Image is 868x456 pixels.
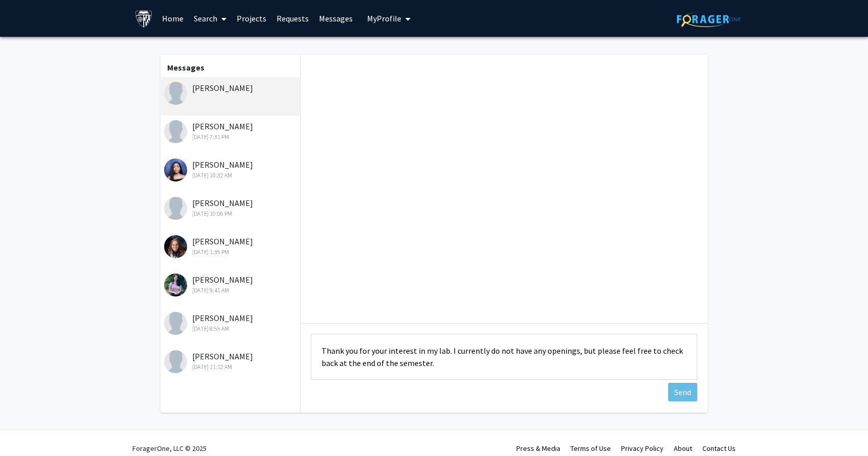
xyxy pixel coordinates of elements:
[164,350,187,373] img: Risha Roy
[164,247,298,257] div: [DATE] 1:35 PM
[164,273,298,295] div: [PERSON_NAME]
[164,120,298,142] div: [PERSON_NAME]
[271,1,314,36] a: Requests
[164,209,298,218] div: [DATE] 10:06 PM
[164,132,298,142] div: [DATE] 7:31 PM
[164,312,187,335] img: Caroline Clouatre
[677,11,741,27] img: ForagerOne Logo
[570,444,611,453] a: Terms of Use
[674,444,692,453] a: About
[314,1,358,36] a: Messages
[516,444,560,453] a: Press & Media
[164,273,187,297] img: Vasuudhaa Sonawane
[164,158,298,180] div: [PERSON_NAME]
[668,383,697,401] button: Send
[167,62,204,73] b: Messages
[164,235,187,258] img: Yuval Cherki
[164,324,298,333] div: [DATE] 8:55 AM
[232,1,271,36] a: Projects
[311,334,697,380] textarea: Message
[702,444,736,453] a: Contact Us
[367,13,401,24] span: My Profile
[164,158,187,181] img: Anissa Shrestha
[157,1,189,36] a: Home
[135,10,153,28] img: Johns Hopkins University Logo
[164,197,187,220] img: Jing Wang
[164,197,298,218] div: [PERSON_NAME]
[8,410,43,448] iframe: Chat
[164,312,298,333] div: [PERSON_NAME]
[189,1,232,36] a: Search
[164,120,187,143] img: Ziyang Chen
[164,171,298,180] div: [DATE] 10:32 AM
[164,350,298,372] div: [PERSON_NAME]
[164,362,298,372] div: [DATE] 11:12 AM
[164,286,298,295] div: [DATE] 9:41 AM
[164,82,298,94] div: [PERSON_NAME]
[621,444,664,453] a: Privacy Policy
[164,82,187,105] img: Baron Arday
[164,235,298,257] div: [PERSON_NAME]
